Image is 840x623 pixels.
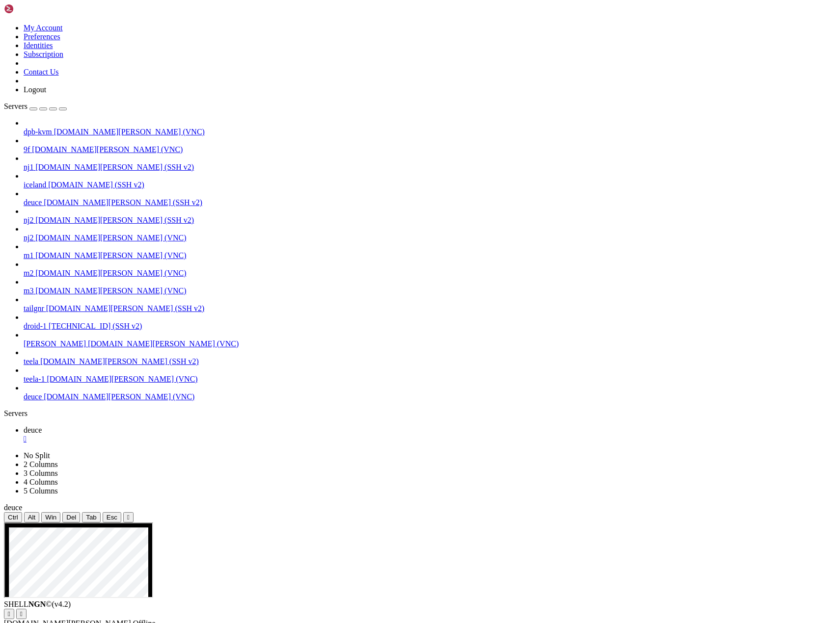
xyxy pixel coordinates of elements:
[86,514,97,521] span: Tab
[24,251,836,260] a: m1 [DOMAIN_NAME][PERSON_NAME] (VNC)
[24,392,836,401] a: deuce [DOMAIN_NAME][PERSON_NAME] (VNC)
[24,322,47,330] span: droid-1
[24,136,836,154] li: 9f [DOMAIN_NAME][PERSON_NAME] (VNC)
[24,242,836,260] li: m1 [DOMAIN_NAME][PERSON_NAME] (VNC)
[24,41,53,50] a: Identities
[35,251,186,260] span: [DOMAIN_NAME][PERSON_NAME] (VNC)
[4,503,22,512] span: deuce
[28,600,46,608] b: NGN
[103,512,121,522] button: Esc
[24,286,33,295] span: m3
[24,128,836,136] a: dpb-kvm [DOMAIN_NAME][PERSON_NAME] (VNC)
[47,375,198,383] span: [DOMAIN_NAME][PERSON_NAME] (VNC)
[24,295,836,313] li: tailgnr [DOMAIN_NAME][PERSON_NAME] (SSH v2)
[66,514,76,521] span: Del
[24,163,33,171] span: nj1
[24,339,836,348] a: [PERSON_NAME] [DOMAIN_NAME][PERSON_NAME] (VNC)
[35,286,186,295] span: [DOMAIN_NAME][PERSON_NAME] (VNC)
[24,172,836,189] li: iceland [DOMAIN_NAME] (SSH v2)
[88,339,239,348] span: [DOMAIN_NAME][PERSON_NAME] (VNC)
[24,304,44,312] span: tailgnr
[4,609,14,619] button: 
[41,512,60,522] button: Win
[24,145,30,154] span: 9f
[24,234,836,242] a: nj2 [DOMAIN_NAME][PERSON_NAME] (VNC)
[24,322,836,331] a: droid-1 [TECHNICAL_ID] (SSH v2)
[24,512,40,522] button: Alt
[4,4,60,14] img: Shellngn
[35,234,186,242] span: [DOMAIN_NAME][PERSON_NAME] (VNC)
[107,514,117,521] span: Esc
[24,119,836,136] li: dpb-kvm [DOMAIN_NAME][PERSON_NAME] (VNC)
[62,512,80,522] button: Del
[8,514,18,521] span: Ctrl
[24,145,836,154] a: 9f [DOMAIN_NAME][PERSON_NAME] (VNC)
[49,322,142,330] span: [TECHNICAL_ID] (SSH v2)
[24,357,38,365] span: teela
[24,85,46,94] a: Logout
[24,198,42,207] span: deuce
[24,331,836,348] li: [PERSON_NAME] [DOMAIN_NAME][PERSON_NAME] (VNC)
[4,102,67,110] a: Servers
[35,216,194,224] span: [DOMAIN_NAME][PERSON_NAME] (SSH v2)
[45,514,56,521] span: Win
[24,392,42,401] span: deuce
[24,225,836,242] li: nj2 [DOMAIN_NAME][PERSON_NAME] (VNC)
[24,478,58,486] a: 4 Columns
[24,313,836,331] li: droid-1 [TECHNICAL_ID] (SSH v2)
[24,469,58,477] a: 3 Columns
[24,487,58,495] a: 5 Columns
[24,269,33,277] span: m2
[4,512,22,522] button: Ctrl
[16,609,27,619] button: 
[24,198,836,207] a: deuce [DOMAIN_NAME][PERSON_NAME] (SSH v2)
[24,451,50,460] a: No Split
[24,375,45,383] span: teela-1
[40,357,199,365] span: [DOMAIN_NAME][PERSON_NAME] (SSH v2)
[24,181,46,189] span: iceland
[24,163,836,172] a: nj1 [DOMAIN_NAME][PERSON_NAME] (SSH v2)
[24,207,836,225] li: nj2 [DOMAIN_NAME][PERSON_NAME] (SSH v2)
[44,392,194,401] span: [DOMAIN_NAME][PERSON_NAME] (VNC)
[35,269,186,277] span: [DOMAIN_NAME][PERSON_NAME] (VNC)
[32,145,183,154] span: [DOMAIN_NAME][PERSON_NAME] (VNC)
[24,426,836,443] a: deuce
[4,409,836,418] div: Servers
[24,216,836,225] a: nj2 [DOMAIN_NAME][PERSON_NAME] (SSH v2)
[24,24,63,32] a: My Account
[4,102,27,110] span: Servers
[4,600,71,608] span: SHELL ©
[123,512,134,522] button: 
[24,260,836,278] li: m2 [DOMAIN_NAME][PERSON_NAME] (VNC)
[24,435,836,443] a: 
[52,600,71,608] span: 4.2.0
[48,181,144,189] span: [DOMAIN_NAME] (SSH v2)
[24,251,33,260] span: m1
[24,348,836,366] li: teela [DOMAIN_NAME][PERSON_NAME] (SSH v2)
[24,278,836,295] li: m3 [DOMAIN_NAME][PERSON_NAME] (VNC)
[24,216,33,224] span: nj2
[24,50,63,58] a: Subscription
[35,163,194,171] span: [DOMAIN_NAME][PERSON_NAME] (SSH v2)
[127,514,130,521] div: 
[54,128,205,136] span: [DOMAIN_NAME][PERSON_NAME] (VNC)
[24,384,836,401] li: deuce [DOMAIN_NAME][PERSON_NAME] (VNC)
[44,198,202,207] span: [DOMAIN_NAME][PERSON_NAME] (SSH v2)
[20,610,23,618] div: 
[24,339,86,348] span: [PERSON_NAME]
[24,375,836,384] a: teela-1 [DOMAIN_NAME][PERSON_NAME] (VNC)
[24,68,59,76] a: Contact Us
[24,286,836,295] a: m3 [DOMAIN_NAME][PERSON_NAME] (VNC)
[24,357,836,366] a: teela [DOMAIN_NAME][PERSON_NAME] (SSH v2)
[28,514,36,521] span: Alt
[24,189,836,207] li: deuce [DOMAIN_NAME][PERSON_NAME] (SSH v2)
[24,154,836,172] li: nj1 [DOMAIN_NAME][PERSON_NAME] (SSH v2)
[82,512,101,522] button: Tab
[24,234,33,242] span: nj2
[24,426,42,434] span: deuce
[24,366,836,384] li: teela-1 [DOMAIN_NAME][PERSON_NAME] (VNC)
[24,181,836,189] a: iceland [DOMAIN_NAME] (SSH v2)
[24,32,60,41] a: Preferences
[8,610,10,618] div: 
